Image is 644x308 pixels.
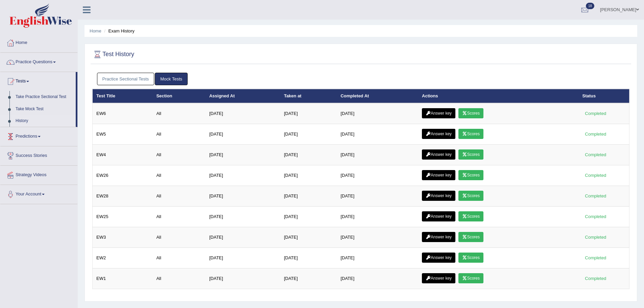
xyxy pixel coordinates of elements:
[0,166,77,183] a: Strategy Videos
[586,3,594,9] span: 18
[280,89,337,103] th: Taken at
[93,227,153,248] td: EW3
[206,165,280,186] td: [DATE]
[93,186,153,207] td: EW28
[13,115,76,127] a: History
[152,186,206,207] td: All
[280,268,337,289] td: [DATE]
[152,165,206,186] td: All
[458,232,483,242] a: Scores
[422,273,455,283] a: Answer key
[0,33,77,50] a: Home
[0,72,76,89] a: Tests
[280,165,337,186] td: [DATE]
[422,253,455,263] a: Answer key
[458,191,483,201] a: Scores
[337,89,418,103] th: Completed At
[93,124,153,145] td: EW5
[582,213,609,220] div: Completed
[93,103,153,124] td: EW6
[458,273,483,283] a: Scores
[582,151,609,158] div: Completed
[206,227,280,248] td: [DATE]
[93,248,153,268] td: EW2
[582,131,609,138] div: Completed
[93,145,153,165] td: EW4
[93,207,153,227] td: EW25
[458,211,483,221] a: Scores
[422,232,455,242] a: Answer key
[92,49,134,60] h2: Test History
[206,89,280,103] th: Assigned At
[206,207,280,227] td: [DATE]
[280,124,337,145] td: [DATE]
[582,192,609,199] div: Completed
[152,248,206,268] td: All
[280,248,337,268] td: [DATE]
[458,108,483,118] a: Scores
[337,248,418,268] td: [DATE]
[0,185,77,202] a: Your Account
[422,149,455,160] a: Answer key
[0,53,77,70] a: Practice Questions
[93,165,153,186] td: EW26
[337,124,418,145] td: [DATE]
[102,28,135,34] li: Exam History
[280,145,337,165] td: [DATE]
[337,165,418,186] td: [DATE]
[152,124,206,145] td: All
[93,89,153,103] th: Test Title
[337,268,418,289] td: [DATE]
[280,186,337,207] td: [DATE]
[458,129,483,139] a: Scores
[422,191,455,201] a: Answer key
[337,103,418,124] td: [DATE]
[152,145,206,165] td: All
[206,103,280,124] td: [DATE]
[152,207,206,227] td: All
[155,73,188,85] a: Mock Tests
[458,149,483,160] a: Scores
[152,268,206,289] td: All
[0,127,77,144] a: Predictions
[13,103,76,115] a: Take Mock Test
[280,227,337,248] td: [DATE]
[422,129,455,139] a: Answer key
[458,253,483,263] a: Scores
[152,89,206,103] th: Section
[280,103,337,124] td: [DATE]
[422,108,455,118] a: Answer key
[582,110,609,117] div: Completed
[458,170,483,180] a: Scores
[579,89,629,103] th: Status
[97,73,154,85] a: Practice Sectional Tests
[422,170,455,180] a: Answer key
[337,186,418,207] td: [DATE]
[582,172,609,179] div: Completed
[418,89,578,103] th: Actions
[90,28,101,33] a: Home
[337,207,418,227] td: [DATE]
[152,103,206,124] td: All
[0,146,77,163] a: Success Stories
[582,275,609,282] div: Completed
[206,248,280,268] td: [DATE]
[582,254,609,261] div: Completed
[337,145,418,165] td: [DATE]
[206,124,280,145] td: [DATE]
[13,91,76,103] a: Take Practice Sectional Test
[93,268,153,289] td: EW1
[582,234,609,241] div: Completed
[422,211,455,221] a: Answer key
[152,227,206,248] td: All
[206,145,280,165] td: [DATE]
[337,227,418,248] td: [DATE]
[280,207,337,227] td: [DATE]
[206,186,280,207] td: [DATE]
[206,268,280,289] td: [DATE]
